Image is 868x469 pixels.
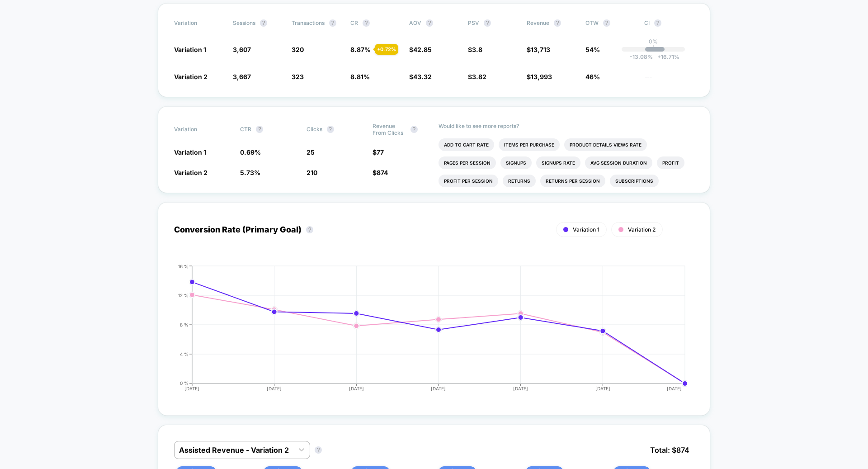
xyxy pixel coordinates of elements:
[610,175,659,187] li: Subscriptions
[426,19,433,27] button: ?
[536,156,580,169] li: Signups Rate
[180,351,189,356] tspan: 4 %
[409,73,432,81] span: $
[413,46,432,53] span: 42.85
[649,38,658,45] p: 0%
[233,46,251,53] span: 3,607
[174,73,208,81] span: Variation 2
[667,386,682,391] tspan: [DATE]
[468,46,482,53] span: $
[531,46,550,53] span: 13,713
[184,386,199,391] tspan: [DATE]
[350,73,370,81] span: 8.81 %
[644,19,694,27] span: CI
[306,226,313,233] button: ?
[439,175,498,187] li: Profit Per Session
[292,19,325,26] span: Transactions
[654,19,661,27] button: ?
[180,322,189,327] tspan: 8 %
[178,292,189,298] tspan: 12 %
[233,73,251,81] span: 3,667
[527,73,552,81] span: $
[413,73,432,81] span: 43.32
[439,123,694,129] p: Would like to see more reports?
[628,226,656,233] span: Variation 2
[646,441,694,459] span: Total: $ 874
[350,46,371,53] span: 8.87 %
[484,19,491,27] button: ?
[165,264,685,399] div: CONVERSION_RATE
[513,386,528,391] tspan: [DATE]
[439,138,494,151] li: Add To Cart Rate
[240,148,261,156] span: 0.69 %
[327,126,334,133] button: ?
[307,169,317,176] span: 210
[307,126,322,133] span: Clicks
[439,156,496,169] li: Pages Per Session
[377,169,388,176] span: 874
[564,138,647,151] li: Product Details Views Rate
[292,73,304,81] span: 323
[603,19,610,27] button: ?
[554,19,561,27] button: ?
[240,126,251,133] span: CTR
[174,169,208,176] span: Variation 2
[540,175,605,187] li: Returns Per Session
[174,123,224,136] span: Variation
[472,46,482,53] span: 3.8
[410,126,418,133] button: ?
[503,175,536,187] li: Returns
[472,73,486,81] span: 3.82
[644,74,694,81] span: ---
[174,19,224,27] span: Variation
[657,53,661,60] span: +
[267,386,282,391] tspan: [DATE]
[652,45,654,52] p: |
[174,148,206,156] span: Variation 1
[375,44,398,55] div: + 0.72 %
[307,148,315,156] span: 25
[653,53,679,60] span: 16.71 %
[527,19,549,26] span: Revenue
[256,126,263,133] button: ?
[585,73,600,81] span: 46%
[178,263,189,269] tspan: 16 %
[373,169,388,176] span: $
[363,19,370,27] button: ?
[329,19,336,27] button: ?
[292,46,304,53] span: 320
[468,73,486,81] span: $
[377,148,384,156] span: 77
[468,19,479,26] span: PSV
[595,386,610,391] tspan: [DATE]
[180,380,189,386] tspan: 0 %
[233,19,255,26] span: Sessions
[531,73,552,81] span: 13,993
[174,46,206,53] span: Variation 1
[585,46,600,53] span: 54%
[585,156,652,169] li: Avg Session Duration
[657,156,684,169] li: Profit
[240,169,260,176] span: 5.73 %
[630,53,653,60] span: -13.08 %
[409,19,421,26] span: AOV
[349,386,364,391] tspan: [DATE]
[499,138,560,151] li: Items Per Purchase
[315,446,322,454] button: ?
[373,148,384,156] span: $
[260,19,267,27] button: ?
[573,226,599,233] span: Variation 1
[373,123,406,136] span: Revenue From Clicks
[527,46,550,53] span: $
[350,19,358,26] span: CR
[500,156,532,169] li: Signups
[431,386,446,391] tspan: [DATE]
[409,46,432,53] span: $
[585,19,635,27] span: OTW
